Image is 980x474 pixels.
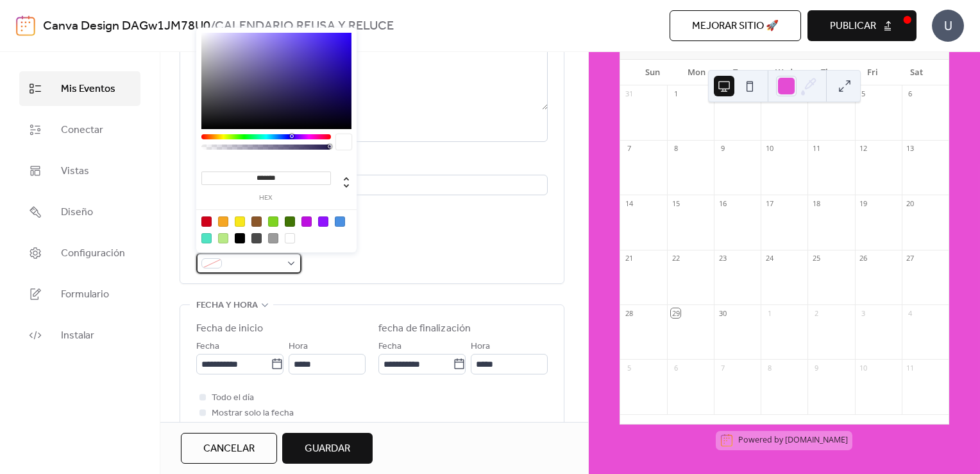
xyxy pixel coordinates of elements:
[181,433,277,464] button: Cancelar
[251,233,262,243] div: #4A4A4A
[210,14,215,39] b: /
[785,435,848,446] a: [DOMAIN_NAME]
[859,308,868,318] div: 3
[61,287,109,303] span: Formulario
[305,441,350,457] span: Guardar
[251,216,262,227] div: #8B572A
[235,233,245,243] div: #000000
[811,363,821,373] div: 9
[16,15,35,36] img: logo
[671,254,680,263] div: 22
[43,14,210,39] a: Canva Design DAGw1JM78U0
[738,435,848,446] div: Powered by
[212,391,254,406] span: Todo el día
[61,164,89,179] span: Vistas
[806,60,850,85] div: Thu
[932,10,964,42] div: U
[212,406,294,421] span: Mostrar solo la fecha
[765,144,774,154] div: 10
[19,277,140,312] a: Formulario
[624,198,634,208] div: 14
[218,216,228,227] div: #F5A623
[906,363,915,373] div: 11
[670,10,801,41] button: Mejorar sitio 🚀
[718,144,727,154] div: 9
[718,60,763,85] div: Tue
[212,421,319,437] span: Ocultar hora de finalización
[859,363,868,373] div: 10
[235,216,245,227] div: #F8E71C
[671,363,680,373] div: 6
[807,10,917,41] button: Publicar
[906,89,915,99] div: 6
[61,82,115,97] span: Mis Eventos
[61,205,93,220] span: Diseño
[765,198,774,208] div: 17
[894,60,938,85] div: Sat
[19,71,140,106] a: Mis Eventos
[718,363,727,373] div: 7
[765,308,774,318] div: 1
[215,14,394,39] b: CALENDARIO REUSA Y RELUCE
[289,339,308,355] span: Hora
[671,308,680,318] div: 29
[906,198,915,208] div: 20
[196,157,545,173] div: Ubicación
[201,216,212,227] div: #D0021B
[811,254,821,263] div: 25
[624,254,634,263] div: 21
[268,233,278,243] div: #9B9B9B
[763,60,807,85] div: Wed
[765,363,774,373] div: 8
[378,321,471,337] div: fecha de finalización
[906,254,915,263] div: 27
[282,433,373,464] button: Guardar
[285,216,295,227] div: #417505
[811,198,821,208] div: 18
[201,233,212,243] div: #50E3C2
[196,298,258,313] span: fecha y hora
[19,112,140,147] a: Conectar
[830,19,876,34] span: Publicar
[61,246,125,261] span: Configuración
[859,254,868,263] div: 26
[19,154,140,188] a: Vistas
[201,195,331,202] label: hex
[718,308,727,318] div: 30
[471,339,490,355] span: Hora
[671,198,680,208] div: 15
[811,308,821,318] div: 2
[624,144,634,154] div: 7
[624,89,634,99] div: 31
[859,144,868,154] div: 12
[624,363,634,373] div: 5
[624,308,634,318] div: 28
[196,339,219,355] span: Fecha
[811,144,821,154] div: 11
[906,308,915,318] div: 4
[671,144,680,154] div: 8
[19,195,140,229] a: Diseño
[718,198,727,208] div: 16
[61,328,94,344] span: Instalar
[196,321,264,337] div: Fecha de inicio
[671,89,680,99] div: 1
[692,19,779,34] span: Mejorar sitio 🚀
[674,60,718,85] div: Mon
[378,339,401,355] span: Fecha
[850,60,895,85] div: Fri
[61,123,103,138] span: Conectar
[285,233,295,243] div: #FFFFFF
[859,89,868,99] div: 5
[19,318,140,353] a: Instalar
[718,254,727,263] div: 23
[335,216,345,227] div: #4A90E2
[218,233,228,243] div: #B8E986
[859,198,868,208] div: 19
[268,216,278,227] div: #7ED321
[318,216,328,227] div: #9013FE
[203,441,255,457] span: Cancelar
[301,216,312,227] div: #BD10E0
[765,254,774,263] div: 24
